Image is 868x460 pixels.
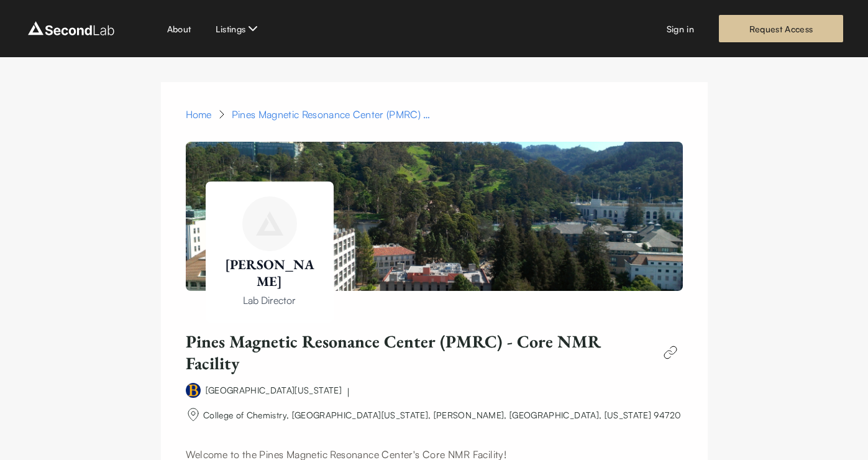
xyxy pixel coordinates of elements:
[232,107,431,122] div: Pines Magnetic Resonance Center (PMRC) - Core NMR Facility
[186,407,201,422] img: org-name
[25,19,117,39] img: logo
[206,385,342,395] a: [GEOGRAPHIC_DATA][US_STATE]
[186,331,653,375] h1: Pines Magnetic Resonance Center (PMRC) - Core NMR Facility
[186,142,683,291] img: Hasan Celik
[256,211,283,236] img: Hasan Celik
[223,293,316,308] p: Lab Director
[203,410,681,420] span: College of Chemistry, [GEOGRAPHIC_DATA][US_STATE], [PERSON_NAME], [GEOGRAPHIC_DATA], [US_STATE] 9...
[223,256,316,290] h1: [PERSON_NAME]
[658,340,683,365] img: edit
[347,385,350,400] div: |
[667,22,694,35] a: Sign in
[719,15,843,42] a: Request Access
[186,107,212,122] a: Home
[216,21,260,36] button: Listings
[186,383,201,398] img: university
[167,22,191,35] a: About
